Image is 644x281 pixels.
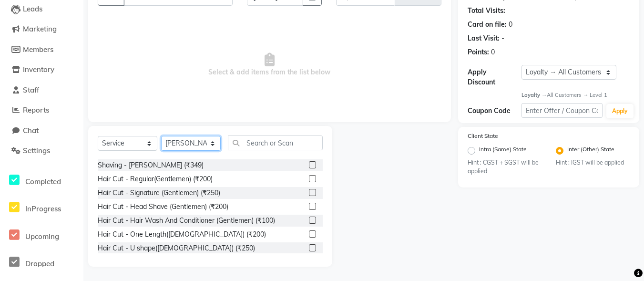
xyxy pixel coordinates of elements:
[521,91,630,99] div: All Customers → Level 1
[23,146,50,155] span: Settings
[98,17,441,113] span: Select & add items from the list below
[25,259,54,268] span: Dropped
[468,106,521,116] div: Coupon Code
[479,145,527,156] label: Intra (Same) State
[521,103,603,118] input: Enter Offer / Coupon Code
[2,85,81,96] a: Staff
[501,33,504,43] div: -
[228,135,323,150] input: Search or Scan
[25,232,59,241] span: Upcoming
[25,177,61,186] span: Completed
[98,216,275,226] div: Hair Cut - Hair Wash And Conditioner (Gentlemen) (₹100)
[468,20,507,30] div: Card on file:
[2,4,81,15] a: Leads
[556,158,630,167] small: Hint : IGST will be applied
[468,47,489,57] div: Points:
[25,204,61,213] span: InProgress
[2,125,81,136] a: Chat
[98,188,220,198] div: Hair Cut - Signature (Gentlemen) (₹250)
[98,174,213,184] div: Hair Cut - Regular(Gentlemen) (₹200)
[23,24,57,33] span: Marketing
[606,104,634,118] button: Apply
[23,65,54,74] span: Inventory
[468,158,542,176] small: Hint : CGST + SGST will be applied
[23,85,39,94] span: Staff
[2,64,81,75] a: Inventory
[98,160,204,170] div: Shaving - [PERSON_NAME] (₹349)
[98,243,255,253] div: Hair Cut - U shape([DEMOGRAPHIC_DATA]) (₹250)
[2,146,81,156] a: Settings
[98,202,228,212] div: Hair Cut - Head Shave (Gentlemen) (₹200)
[468,67,521,87] div: Apply Discount
[567,145,614,156] label: Inter (Other) State
[2,105,81,116] a: Reports
[23,105,49,114] span: Reports
[468,6,505,16] div: Total Visits:
[521,92,547,98] strong: Loyalty →
[23,126,39,135] span: Chat
[509,20,512,30] div: 0
[98,229,266,239] div: Hair Cut - One Length([DEMOGRAPHIC_DATA]) (₹200)
[468,33,500,43] div: Last Visit:
[2,44,81,55] a: Members
[23,4,42,13] span: Leads
[468,132,498,140] label: Client State
[23,45,53,54] span: Members
[2,24,81,35] a: Marketing
[491,47,495,57] div: 0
